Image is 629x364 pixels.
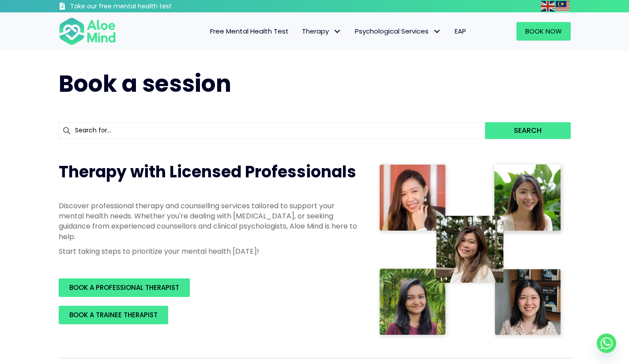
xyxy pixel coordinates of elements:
p: Discover professional therapy and counselling services tailored to support your mental health nee... [59,201,359,242]
span: BOOK A PROFESSIONAL THERAPIST [69,283,179,292]
span: Book Now [525,26,562,36]
a: Psychological ServicesPsychological Services: submenu [348,22,448,41]
span: Therapy: submenu [331,25,344,38]
span: Book a session [59,68,231,100]
span: EAP [455,26,466,36]
p: Start taking steps to prioritize your mental health [DATE]! [59,246,359,256]
span: BOOK A TRAINEE THERAPIST [69,310,158,319]
a: Free Mental Health Test [203,22,295,41]
span: Therapy with Licensed Professionals [59,161,356,183]
img: Therapist collage [377,161,565,340]
h3: Take our free mental health test [70,2,219,11]
a: English [541,1,556,11]
button: Search [485,122,570,139]
span: Psychological Services [355,26,441,36]
a: TherapyTherapy: submenu [295,22,348,41]
img: Aloe mind Logo [59,17,116,46]
span: Therapy [302,26,342,36]
a: EAP [448,22,473,41]
nav: Menu [128,22,473,41]
img: ms [556,1,570,11]
input: Search for... [59,122,486,139]
a: BOOK A PROFESSIONAL THERAPIST [59,278,190,297]
a: Take our free mental health test [59,2,219,12]
a: Malay [556,1,571,11]
span: Free Mental Health Test [210,26,289,36]
a: Book Now [516,22,571,41]
a: Whatsapp [597,334,616,353]
img: en [541,1,555,11]
span: Psychological Services: submenu [431,25,444,38]
a: BOOK A TRAINEE THERAPIST [59,306,168,324]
